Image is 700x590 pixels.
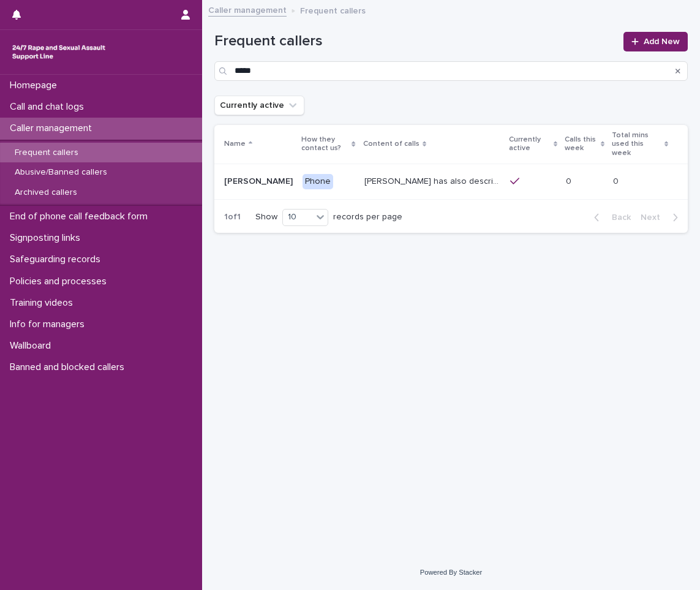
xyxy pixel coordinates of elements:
[613,174,621,187] p: 0
[5,254,110,265] p: Safeguarding records
[5,148,88,158] p: Frequent callers
[214,32,616,50] h1: Frequent callers
[5,276,116,287] p: Policies and processes
[623,32,688,51] a: Add New
[333,212,402,222] p: records per page
[301,133,348,156] p: How they contact us?
[255,212,277,222] p: Show
[363,137,420,151] p: Content of calls
[584,212,636,223] button: Back
[5,361,134,373] p: Banned and blocked callers
[214,61,688,81] input: Search
[224,174,295,187] p: [PERSON_NAME]
[636,212,688,223] button: Next
[612,129,661,160] p: Total mins used this week
[303,174,333,189] div: Phone
[604,213,631,222] span: Back
[5,187,87,198] p: Archived callers
[641,213,668,222] span: Next
[5,167,117,178] p: Abusive/Banned callers
[224,137,246,151] p: Name
[364,174,503,187] p: Paula has also described being sexually abused as a child, and on different calls, has explained ...
[5,297,83,309] p: Training videos
[5,123,102,134] p: Caller management
[5,211,157,222] p: End of phone call feedback form
[214,164,688,199] tr: [PERSON_NAME][PERSON_NAME] Phone[PERSON_NAME] has also described being sexually abused as a child...
[644,37,680,46] span: Add New
[214,96,304,115] button: Currently active
[214,202,250,232] p: 1 of 1
[300,3,366,17] p: Frequent callers
[509,133,551,156] p: Currently active
[5,232,90,244] p: Signposting links
[208,2,287,17] a: Caller management
[420,569,482,576] a: Powered By Stacker
[5,319,94,330] p: Info for managers
[5,101,94,113] p: Call and chat logs
[565,133,598,156] p: Calls this week
[283,211,312,224] div: 10
[566,174,574,187] p: 0
[5,80,67,91] p: Homepage
[10,40,108,64] img: rhQMoQhaT3yELyF149Cw
[5,340,61,352] p: Wallboard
